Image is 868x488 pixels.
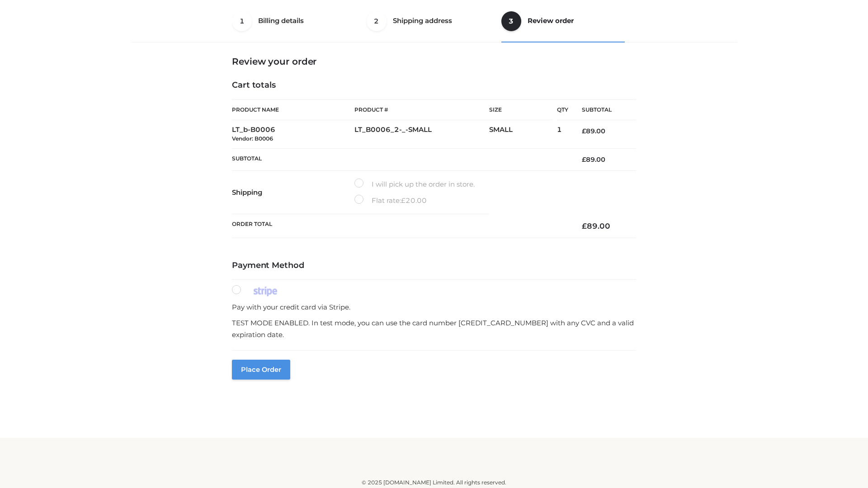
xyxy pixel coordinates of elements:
th: Order Total [232,214,568,238]
td: LT_B0006_2-_-SMALL [354,120,489,149]
th: Subtotal [232,148,568,170]
bdi: 89.00 [582,221,610,230]
td: LT_b-B0006 [232,120,354,149]
label: I will pick up the order in store. [354,178,475,190]
th: Size [489,100,552,120]
th: Qty [557,99,568,120]
th: Product # [354,99,489,120]
h4: Payment Method [232,261,636,271]
div: © 2025 [DOMAIN_NAME] Limited. All rights reserved. [134,478,734,487]
td: SMALL [489,120,557,149]
td: 1 [557,120,568,149]
span: £ [401,196,406,205]
span: £ [582,127,586,135]
th: Subtotal [568,100,636,120]
h3: Review your order [232,56,636,67]
th: Product Name [232,99,354,120]
span: £ [582,155,586,164]
button: Place order [232,360,290,380]
bdi: 89.00 [582,127,605,135]
small: Vendor: B0006 [232,135,273,142]
span: £ [582,221,587,230]
p: Pay with your credit card via Stripe. [232,301,636,313]
label: Flat rate: [354,195,427,206]
bdi: 20.00 [401,196,427,205]
bdi: 89.00 [582,155,605,164]
h4: Cart totals [232,80,636,90]
p: TEST MODE ENABLED. In test mode, you can use the card number [CREDIT_CARD_NUMBER] with any CVC an... [232,317,636,340]
th: Shipping [232,171,354,214]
